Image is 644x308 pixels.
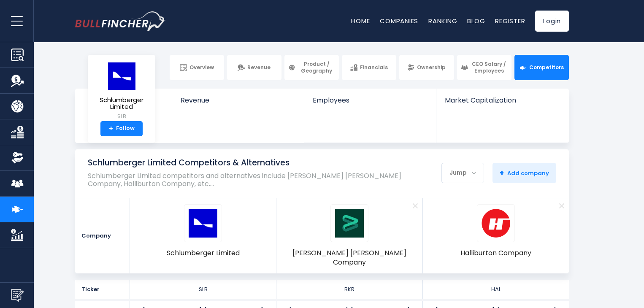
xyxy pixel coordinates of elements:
div: BKR [279,286,420,293]
span: Schlumberger Limited [167,249,240,258]
span: Overview [189,64,214,71]
p: Schlumberger Limited competitors and alternatives include [PERSON_NAME] [PERSON_NAME] Company, Ha... [88,172,426,188]
a: Go to homepage [75,11,166,31]
div: Ticker [75,280,130,299]
a: Blog [467,16,485,25]
a: Register [495,16,525,25]
span: Employees [313,96,427,104]
small: SLB [95,113,149,120]
span: CEO Salary / Employees [471,61,508,74]
a: Overview [170,55,224,80]
img: HAL logo [482,209,510,238]
span: Competitors [529,64,564,71]
a: Login [535,11,569,32]
a: Ranking [428,16,457,25]
span: Financials [360,64,388,71]
div: Jump [442,164,484,181]
div: HAL [425,286,566,293]
a: BKR logo [PERSON_NAME] [PERSON_NAME] Company [279,204,420,267]
a: CEO Salary / Employees [457,55,511,80]
a: Ownership [399,55,454,80]
img: SLB logo [189,209,217,238]
a: Schlumberger Limited SLB [94,62,149,121]
a: SLB logo Schlumberger Limited [167,204,240,267]
img: Ownership [11,151,24,164]
span: Ownership [417,64,446,71]
span: Halliburton Company [460,249,531,258]
a: Remove [554,198,569,213]
span: Revenue [181,96,296,104]
a: Revenue [227,55,281,80]
a: Financials [342,55,396,80]
span: [PERSON_NAME] [PERSON_NAME] Company [279,249,420,267]
a: Market Capitalization [436,89,568,119]
a: Competitors [514,55,569,80]
a: Home [351,16,370,25]
div: Company [75,198,130,273]
a: Product / Geography [284,55,339,80]
span: Product / Geography [298,61,335,74]
img: BKR logo [335,209,364,238]
strong: + [109,125,113,132]
span: Market Capitalization [445,96,560,104]
span: Add company [500,169,549,177]
div: SLB [133,286,273,293]
a: HAL logo Halliburton Company [460,204,531,267]
a: Employees [304,89,436,119]
h1: Schlumberger Limited Competitors & Alternatives [88,158,426,168]
span: Schlumberger Limited [95,97,149,111]
a: Remove [408,198,422,213]
a: +Follow [100,121,143,136]
a: Revenue [172,89,304,119]
button: +Add company [492,163,556,183]
strong: + [500,168,504,178]
img: bullfincher logo [75,11,166,31]
span: Revenue [247,64,271,71]
a: Companies [380,16,418,25]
